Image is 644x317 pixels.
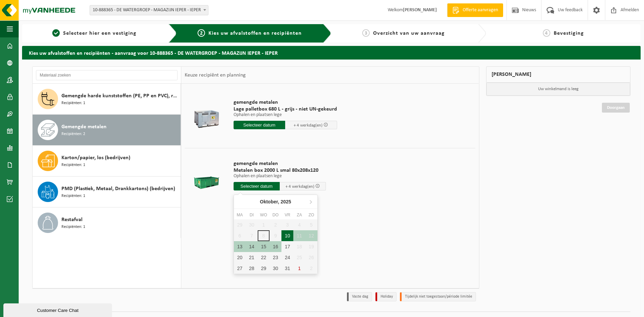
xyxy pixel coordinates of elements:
button: PMD (Plastiek, Metaal, Drankkartons) (bedrijven) Recipiënten: 1 [33,177,181,207]
div: 30 [270,263,281,274]
span: Offerte aanvragen [461,7,500,14]
a: Offerte aanvragen [447,3,503,17]
div: 27 [234,263,246,274]
span: Bevestiging [554,31,584,36]
iframe: chat widget [3,302,113,317]
div: Keuze recipiënt en planning [181,67,249,84]
div: 24 [281,252,293,263]
li: Holiday [375,292,397,301]
span: PMD (Plastiek, Metaal, Drankkartons) (bedrijven) [61,185,175,193]
div: 22 [258,252,270,263]
span: 3 [362,29,370,37]
span: Lage palletbox 680 L - grijs - niet UN-gekeurd [234,106,337,113]
span: Recipiënten: 2 [61,131,85,137]
span: Gemengde metalen [61,123,107,131]
span: Kies uw afvalstoffen en recipiënten [208,31,302,36]
span: Restafval [61,216,82,224]
button: Gemengde metalen Recipiënten: 2 [33,115,181,146]
span: Recipiënten: 1 [61,162,85,168]
div: 15 [258,241,270,252]
input: Selecteer datum [234,121,286,129]
div: zo [305,212,317,218]
button: Gemengde harde kunststoffen (PE, PP en PVC), recycleerbaar (industrieel) Recipiënten: 1 [33,84,181,115]
p: Uw winkelmand is leeg [486,83,630,96]
div: 10 [281,230,293,241]
span: Recipiënten: 1 [61,100,85,106]
span: Selecteer hier een vestiging [63,31,136,36]
div: 16 [270,241,281,252]
span: gemengde metalen [234,99,337,106]
div: [PERSON_NAME] [486,66,631,83]
input: Materiaal zoeken [36,70,178,80]
div: Oktober, [257,196,294,207]
span: 10-888365 - DE WATERGROEP - MAGAZIJN IEPER - IEPER [90,5,208,15]
div: 29 [258,263,270,274]
span: Gemengde harde kunststoffen (PE, PP en PVC), recycleerbaar (industrieel) [61,92,179,100]
a: 1Selecteer hier een vestiging [25,29,163,37]
button: Karton/papier, los (bedrijven) Recipiënten: 1 [33,146,181,177]
div: do [270,212,281,218]
span: 1 [52,29,60,37]
strong: [PERSON_NAME] [403,7,437,13]
div: 20 [234,252,246,263]
span: Karton/papier, los (bedrijven) [61,154,130,162]
span: + 4 werkdag(en) [286,184,314,189]
button: Restafval Recipiënten: 1 [33,207,181,238]
div: 17 [281,241,293,252]
div: 31 [281,263,293,274]
a: Doorgaan [602,103,630,113]
span: Recipiënten: 1 [61,193,85,199]
span: 2 [198,29,205,37]
span: gemengde metalen [234,160,326,167]
div: za [293,212,305,218]
div: di [246,212,258,218]
span: + 4 werkdag(en) [294,123,323,128]
li: Tijdelijk niet toegestaan/période limitée [400,292,476,301]
div: 21 [246,252,258,263]
span: 4 [543,29,550,37]
span: Overzicht van uw aanvraag [373,31,445,36]
div: vr [281,212,293,218]
div: wo [258,212,270,218]
div: 13 [234,241,246,252]
li: Vaste dag [347,292,372,301]
div: 14 [246,241,258,252]
i: 2025 [281,199,291,204]
p: Ophalen en plaatsen lege [234,113,337,117]
input: Selecteer datum [234,182,280,190]
span: 10-888365 - DE WATERGROEP - MAGAZIJN IEPER - IEPER [90,5,208,15]
div: 28 [246,263,258,274]
span: Metalen box 2000 L smal 80x208x120 [234,167,326,174]
h2: Kies uw afvalstoffen en recipiënten - aanvraag voor 10-888365 - DE WATERGROEP - MAGAZIJN IEPER - ... [22,46,641,59]
span: Recipiënten: 1 [61,224,85,230]
p: Ophalen en plaatsen lege [234,174,326,179]
div: ma [234,212,246,218]
div: 23 [270,252,281,263]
